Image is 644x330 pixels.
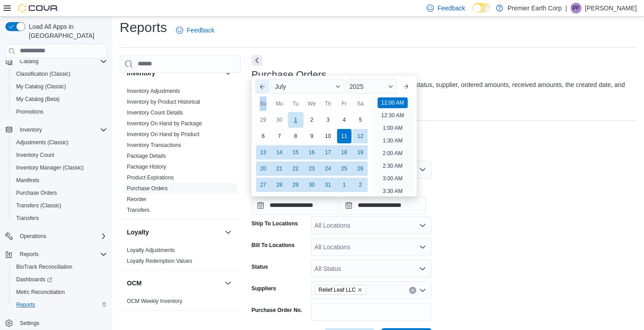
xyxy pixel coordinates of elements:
[379,148,406,159] li: 2:00 AM
[378,97,408,108] li: 12:00 AM
[572,3,579,14] span: PF
[255,79,270,94] button: Previous Month
[16,317,107,329] span: Settings
[16,83,66,90] span: My Catalog (Classic)
[127,87,180,95] span: Inventory Adjustments
[353,96,368,111] div: Sa
[256,129,270,143] div: day-6
[271,79,344,94] div: Button. Open the month selector. July is currently selected.
[337,96,351,111] div: Fr
[379,160,406,171] li: 2:30 AM
[565,3,567,14] p: |
[20,233,46,240] span: Operations
[321,145,335,160] div: day-17
[20,320,39,327] span: Settings
[13,299,107,310] span: Reports
[272,161,287,176] div: day-21
[13,287,107,298] span: Metrc Reconciliation
[120,86,241,219] div: Inventory
[127,279,142,288] h3: OCM
[13,150,58,160] a: Inventory Count
[9,136,111,149] button: Adjustments (Classic)
[9,174,111,187] button: Manifests
[9,187,111,199] button: Purchase Orders
[16,124,45,135] button: Inventory
[16,139,68,146] span: Adjustments (Classic)
[16,151,54,159] span: Inventory Count
[9,68,111,80] button: Classification (Classic)
[337,161,351,176] div: day-25
[288,161,303,176] div: day-22
[13,106,47,117] a: Promotions
[187,26,214,35] span: Feedback
[350,83,364,90] span: 2025
[16,202,61,209] span: Transfers (Classic)
[252,285,276,292] label: Suppliers
[305,145,319,160] div: day-16
[16,177,39,184] span: Manifests
[13,188,107,198] span: Purchase Orders
[13,213,107,224] span: Transfers
[13,287,68,298] a: Metrc Reconciliation
[127,196,146,202] a: Reorder
[127,206,149,214] span: Transfers
[13,299,39,310] a: Reports
[13,150,107,160] span: Inventory Count
[13,69,74,79] a: Classification (Classic)
[20,58,38,65] span: Catalog
[127,319,148,328] h3: Pricing
[127,109,183,116] span: Inventory Count Details
[13,175,107,186] span: Manifests
[13,274,107,285] span: Dashboards
[9,261,111,273] button: BioTrack Reconciliation
[288,96,303,111] div: Tu
[337,178,351,192] div: day-1
[127,185,168,192] a: Purchase Orders
[571,3,581,14] div: Pauline Fonzi
[321,129,335,143] div: day-10
[9,199,111,212] button: Transfers (Classic)
[9,105,111,118] button: Promotions
[399,79,413,94] button: Next month
[321,178,335,192] div: day-31
[272,96,287,111] div: Mo
[13,175,43,186] a: Manifests
[9,161,111,174] button: Inventory Manager (Classic)
[353,129,368,143] div: day-12
[18,4,59,13] img: Cova
[127,142,181,148] a: Inventory Transactions
[13,188,61,198] a: Purchase Orders
[2,55,111,68] button: Catalog
[321,113,335,127] div: day-3
[127,152,166,160] span: Package Details
[252,220,298,227] label: Ship To Locations
[252,69,326,80] h3: Purchase Orders
[16,164,84,171] span: Inventory Manager (Classic)
[127,142,181,149] span: Inventory Transactions
[256,178,270,192] div: day-27
[256,113,270,127] div: day-29
[127,196,146,203] span: Reorder
[305,129,319,143] div: day-9
[319,285,356,294] span: Relief Leaf LLC
[321,96,335,111] div: Th
[127,247,175,253] a: Loyalty Adjustments
[252,242,295,249] label: Bill To Locations
[127,247,175,254] span: Loyalty Adjustments
[272,145,287,160] div: day-14
[346,79,397,94] div: Button. Open the year selector. 2025 is currently selected.
[223,318,234,329] button: Pricing
[2,230,111,243] button: Operations
[127,163,166,170] span: Package History
[9,298,111,311] button: Reports
[13,81,107,92] span: My Catalog (Classic)
[16,215,39,222] span: Transfers
[337,113,351,127] div: day-4
[13,69,107,79] span: Classification (Classic)
[9,93,111,105] button: My Catalog (Beta)
[16,318,43,329] a: Settings
[13,200,65,211] a: Transfers (Classic)
[127,131,199,138] span: Inventory On Hand by Product
[127,69,155,78] h3: Inventory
